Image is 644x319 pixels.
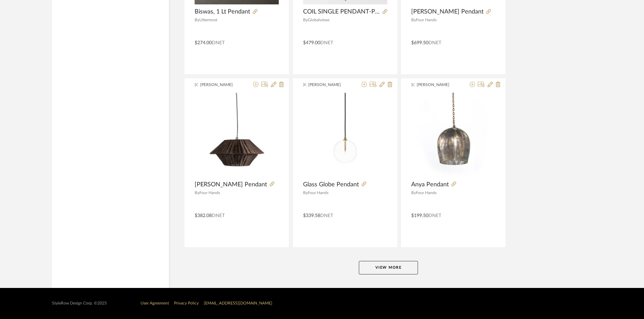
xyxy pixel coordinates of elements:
span: Uttermost [199,18,217,22]
span: Four Hands [416,191,437,195]
span: [PERSON_NAME] [308,82,351,88]
a: User Agreement [141,301,169,305]
span: $479.00 [303,41,320,45]
span: DNET [428,41,441,45]
span: DNET [320,213,333,218]
span: $699.50 [411,41,428,45]
span: DNET [212,213,225,218]
span: DNET [212,41,225,45]
span: By [303,18,308,22]
span: $382.08 [195,213,212,218]
img: Mccarthy Pendant [195,93,279,177]
button: View More [359,261,418,274]
a: Privacy Policy [174,301,199,305]
span: [PERSON_NAME] Pendant [195,181,267,188]
span: Glass Globe Pendant [303,181,359,188]
div: 0 [411,93,495,177]
span: Four Hands [416,18,437,22]
span: DNET [320,41,333,45]
span: Globalviews [308,18,329,22]
span: By [303,191,308,195]
span: Anya Pendant [411,181,449,188]
span: [PERSON_NAME] [417,82,459,88]
span: By [195,18,199,22]
span: $274.00 [195,41,212,45]
span: Four Hands [308,191,328,195]
img: Anya Pendant [411,93,495,177]
span: COIL SINGLE PENDANT-POLISHED NICKEL [303,8,380,16]
span: Four Hands [199,191,220,195]
span: $339.58 [303,213,320,218]
span: $199.50 [411,213,428,218]
span: By [195,191,199,195]
span: By [411,191,416,195]
div: 0 [303,93,387,177]
img: Glass Globe Pendant [303,93,387,177]
a: [EMAIL_ADDRESS][DOMAIN_NAME] [204,301,272,305]
span: By [411,18,416,22]
span: DNET [428,213,441,218]
span: Biswas, 1 Lt Pendant [195,8,250,16]
span: [PERSON_NAME] Pendant [411,8,484,16]
div: StyleRow Design Corp. ©2025 [52,301,107,306]
span: [PERSON_NAME] [200,82,243,88]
